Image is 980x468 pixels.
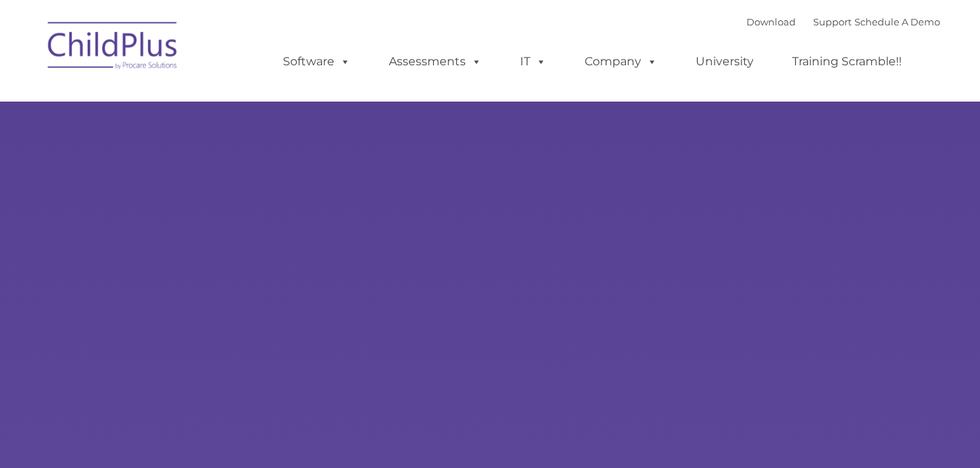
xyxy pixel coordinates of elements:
[374,47,496,76] a: Assessments
[778,47,916,76] a: Training Scramble!!
[681,47,768,76] a: University
[746,16,940,28] font: |
[41,12,186,84] img: ChildPlus by Procare Solutions
[268,47,365,76] a: Software
[746,16,796,28] a: Download
[570,47,672,76] a: Company
[855,16,940,28] a: Schedule A Demo
[813,16,852,28] a: Support
[506,47,561,76] a: IT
